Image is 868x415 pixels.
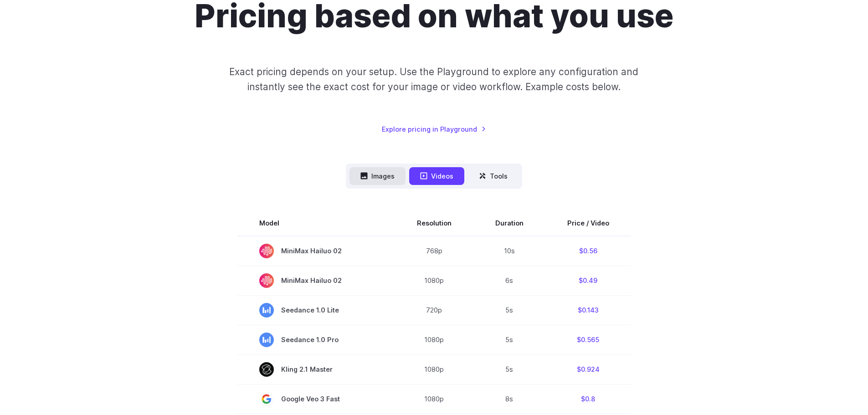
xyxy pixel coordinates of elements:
[395,354,473,384] td: 1080p
[259,303,373,318] span: Seedance 1.0 Lite
[473,236,545,266] td: 10s
[473,384,545,414] td: 8s
[395,295,473,325] td: 720p
[395,236,473,266] td: 768p
[409,167,464,185] button: Videos
[473,295,545,325] td: 5s
[545,325,631,354] td: $0.565
[259,244,373,258] span: MiniMax Hailuo 02
[473,354,545,384] td: 5s
[545,384,631,414] td: $0.8
[259,362,373,377] span: Kling 2.1 Master
[468,167,519,185] button: Tools
[259,392,373,406] span: Google Veo 3 Fast
[395,384,473,414] td: 1080p
[545,354,631,384] td: $0.924
[473,210,545,236] th: Duration
[545,210,631,236] th: Price / Video
[473,325,545,354] td: 5s
[382,124,486,134] a: Explore pricing in Playground
[395,325,473,354] td: 1080p
[395,210,473,236] th: Resolution
[545,266,631,295] td: $0.49
[212,64,656,95] p: Exact pricing depends on your setup. Use the Playground to explore any configuration and instantl...
[259,273,373,288] span: MiniMax Hailuo 02
[545,295,631,325] td: $0.143
[545,236,631,266] td: $0.56
[395,266,473,295] td: 1080p
[259,333,373,347] span: Seedance 1.0 Pro
[473,266,545,295] td: 6s
[237,210,395,236] th: Model
[349,167,406,185] button: Images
